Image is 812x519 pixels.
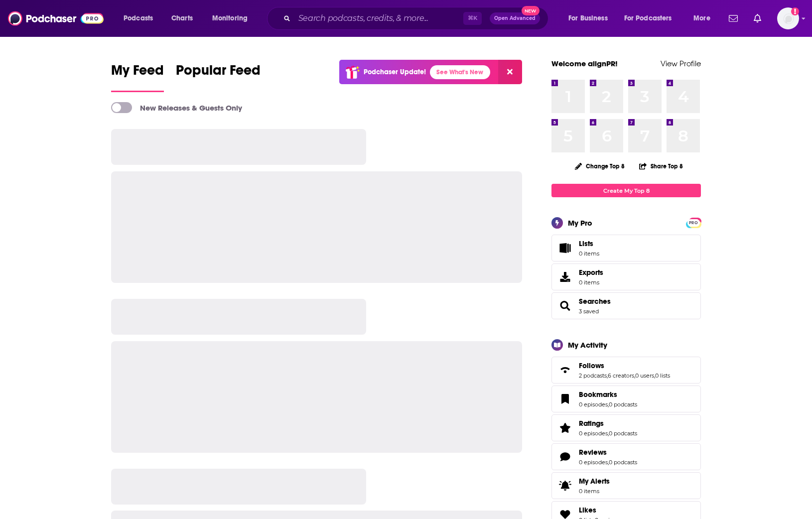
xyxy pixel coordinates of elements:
[693,11,710,25] span: More
[430,65,490,79] a: See What's New
[579,448,607,457] span: Reviews
[655,372,670,379] a: 0 lists
[725,10,742,27] a: Show notifications dropdown
[111,62,164,85] span: My Feed
[686,10,723,26] button: open menu
[608,430,609,437] span: ,
[568,11,608,25] span: For Business
[551,472,701,499] a: My Alerts
[176,62,261,85] span: Popular Feed
[117,10,166,26] button: open menu
[555,270,575,284] span: Exports
[551,59,618,68] a: Welcome alignPR!
[111,102,242,113] a: New Releases & Guests Only
[568,218,592,228] div: My Pro
[8,9,104,28] img: Podchaser - Follow, Share and Rate Podcasts
[777,7,799,29] button: Show profile menu
[634,372,635,379] span: ,
[294,10,463,26] input: Search podcasts, credits, & more...
[551,292,701,319] span: Searches
[579,239,593,248] span: Lists
[555,450,575,464] a: Reviews
[654,372,655,379] span: ,
[579,390,637,399] a: Bookmarks
[579,361,604,370] span: Follows
[579,239,599,248] span: Lists
[568,340,607,350] div: My Activity
[579,268,603,277] span: Exports
[750,10,765,27] a: Show notifications dropdown
[579,477,610,486] span: My Alerts
[276,7,558,30] div: Search podcasts, credits, & more...
[624,11,672,25] span: For Podcasters
[579,401,608,408] a: 0 episodes
[463,12,482,25] span: ⌘ K
[551,263,701,290] a: Exports
[555,421,575,435] a: Ratings
[111,62,164,92] a: My Feed
[579,488,610,495] span: 0 items
[579,250,599,257] span: 0 items
[561,10,620,26] button: open menu
[555,299,575,313] a: Searches
[579,308,599,315] a: 3 saved
[579,448,637,457] a: Reviews
[212,11,248,25] span: Monitoring
[791,7,799,15] svg: Add a profile image
[490,12,540,24] button: Open AdvancedNew
[579,430,608,437] a: 0 episodes
[579,279,603,286] span: 0 items
[364,68,426,76] p: Podchaser Update!
[579,372,607,379] a: 2 podcasts
[618,10,686,26] button: open menu
[551,414,701,441] span: Ratings
[551,386,701,412] span: Bookmarks
[124,11,153,25] span: Podcasts
[608,459,609,466] span: ,
[579,419,604,428] span: Ratings
[661,59,701,68] a: View Profile
[635,372,654,379] a: 0 users
[609,401,637,408] a: 0 podcasts
[777,7,799,29] span: Logged in as alignPR
[639,156,683,176] button: Share Top 8
[569,160,631,172] button: Change Top 8
[687,219,699,227] span: PRO
[609,430,637,437] a: 0 podcasts
[494,16,536,21] span: Open Advanced
[551,184,701,197] a: Create My Top 8
[609,459,637,466] a: 0 podcasts
[607,372,608,379] span: ,
[555,241,575,255] span: Lists
[551,357,701,384] span: Follows
[579,390,617,399] span: Bookmarks
[551,235,701,261] a: Lists
[551,443,701,470] span: Reviews
[608,401,609,408] span: ,
[579,459,608,466] a: 0 episodes
[176,62,261,92] a: Popular Feed
[555,479,575,493] span: My Alerts
[205,10,261,26] button: open menu
[579,506,621,515] a: Likes
[579,506,596,515] span: Likes
[522,6,540,15] span: New
[608,372,634,379] a: 6 creators
[555,363,575,377] a: Follows
[579,297,611,306] a: Searches
[171,11,193,25] span: Charts
[555,392,575,406] a: Bookmarks
[579,361,670,370] a: Follows
[687,219,699,226] a: PRO
[579,419,637,428] a: Ratings
[777,7,799,29] img: User Profile
[165,10,199,26] a: Charts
